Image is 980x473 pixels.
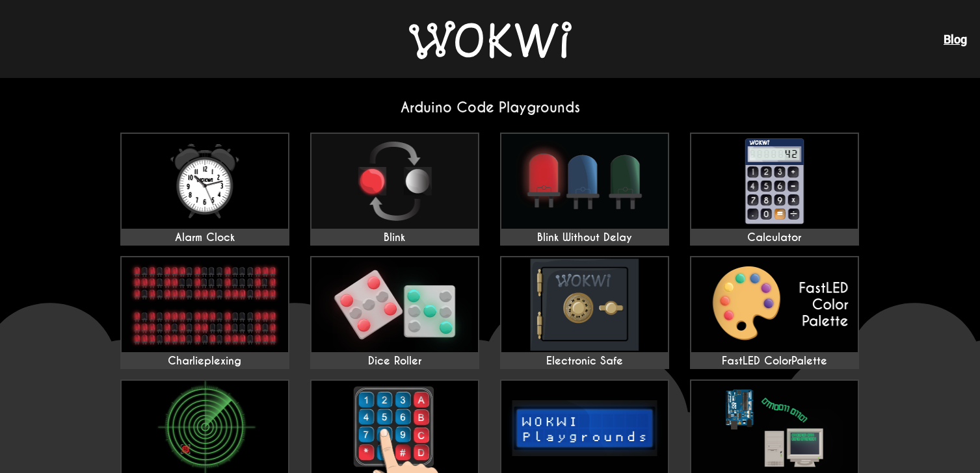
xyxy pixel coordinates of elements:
a: Dice Roller [310,256,479,369]
img: Alarm Clock [122,134,288,229]
a: Charlieplexing [120,256,289,369]
div: Alarm Clock [122,231,288,244]
a: Electronic Safe [500,256,669,369]
img: Blink Without Delay [501,134,668,229]
h2: Arduino Code Playgrounds [110,99,871,116]
a: Blink Without Delay [500,133,669,246]
img: FastLED ColorPalette [691,257,858,352]
img: Electronic Safe [501,257,668,352]
div: Calculator [691,231,858,244]
div: Dice Roller [311,355,478,368]
a: Calculator [690,133,859,246]
a: Blink [310,133,479,246]
div: FastLED ColorPalette [691,355,858,368]
div: Blink Without Delay [501,231,668,244]
img: Blink [311,134,478,229]
img: Dice Roller [311,257,478,352]
a: FastLED ColorPalette [690,256,859,369]
a: Blog [944,32,967,46]
div: Electronic Safe [501,355,668,368]
div: Blink [311,231,478,244]
img: Charlieplexing [122,257,288,352]
img: Calculator [691,134,858,229]
img: Wokwi [409,21,572,59]
div: Charlieplexing [122,355,288,368]
a: Alarm Clock [120,133,289,246]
